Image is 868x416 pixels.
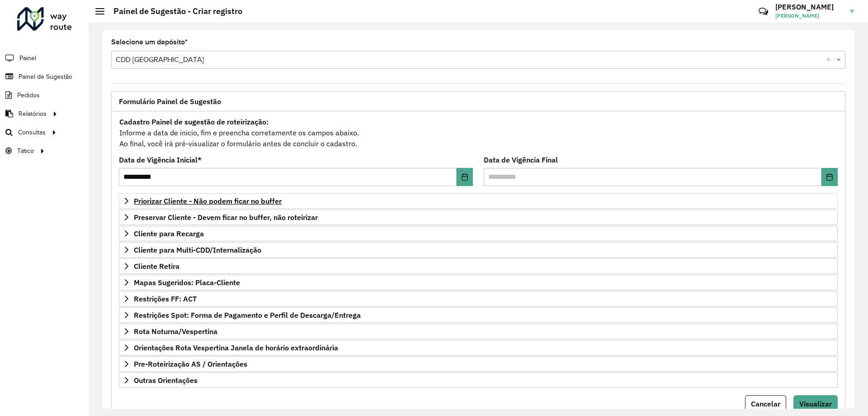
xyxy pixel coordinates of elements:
[799,399,832,408] span: Visualizar
[104,6,242,16] h2: Painel de Sugestão - Criar registro
[18,128,46,137] span: Consultas
[826,54,834,65] span: Clear all
[119,210,838,225] a: Preservar Cliente - Devem ficar no buffer, não roteirizar
[134,311,361,319] span: Restrições Spot: Forma de Pagamento e Perfil de Descarga/Entrega
[484,154,558,165] label: Data de Vigência Final
[119,258,838,274] a: Cliente Retira
[119,193,838,209] a: Priorizar Cliente - Não podem ficar no buffer
[751,399,780,408] span: Cancelar
[134,360,247,368] span: Pre-Roteirização AS / Orientações
[119,226,838,241] a: Cliente para Recarga
[457,168,473,186] button: Choose Date
[119,117,269,126] strong: Cadastro Painel de sugestão de roteirização:
[134,328,217,335] span: Rota Noturna/Vespertina
[134,279,240,286] span: Mapas Sugeridos: Placa-Cliente
[17,146,34,156] span: Tático
[821,168,838,186] button: Choose Date
[119,356,838,372] a: Pre-Roteirização AS / Orientações
[19,109,47,119] span: Relatórios
[19,53,36,63] span: Painel
[134,230,204,237] span: Cliente para Recarga
[19,72,72,81] span: Painel de Sugestão
[754,2,773,21] a: Contato Rápido
[119,242,838,258] a: Cliente para Multi-CDD/Internalização
[793,395,838,412] button: Visualizar
[119,275,838,290] a: Mapas Sugeridos: Placa-Cliente
[119,154,202,165] label: Data de Vigência Inicial
[119,98,221,105] span: Formulário Painel de Sugestão
[119,291,838,306] a: Restrições FF: ACT
[119,116,838,149] div: Informe a data de inicio, fim e preencha corretamente os campos abaixo. Ao final, você irá pré-vi...
[111,37,188,48] label: Selecione um depósito
[134,377,198,384] span: Outras Orientações
[134,197,282,205] span: Priorizar Cliente - Não podem ficar no buffer
[119,373,838,388] a: Outras Orientações
[134,246,261,253] span: Cliente para Multi-CDD/Internalização
[17,91,40,100] span: Pedidos
[134,295,197,302] span: Restrições FF: ACT
[775,3,843,11] h3: [PERSON_NAME]
[134,263,179,270] span: Cliente Retira
[134,344,338,351] span: Orientações Rota Vespertina Janela de horário extraordinária
[119,307,838,323] a: Restrições Spot: Forma de Pagamento e Perfil de Descarga/Entrega
[119,340,838,355] a: Orientações Rota Vespertina Janela de horário extraordinária
[745,395,786,412] button: Cancelar
[134,214,318,221] span: Preservar Cliente - Devem ficar no buffer, não roteirizar
[775,12,843,20] span: [PERSON_NAME]
[119,324,838,339] a: Rota Noturna/Vespertina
